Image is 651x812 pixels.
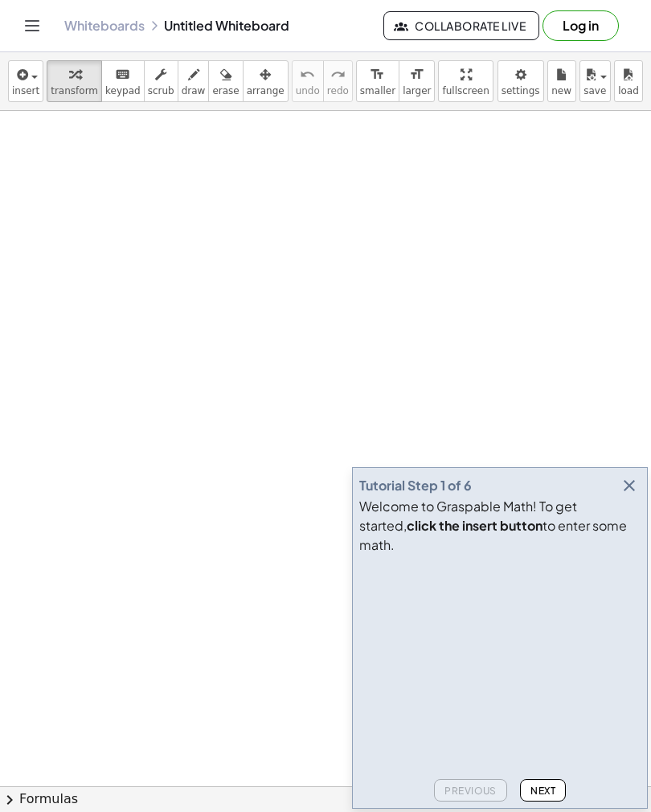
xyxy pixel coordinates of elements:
span: insert [12,85,39,96]
span: Next [530,785,555,797]
span: keypad [105,85,141,96]
span: smaller [360,85,395,96]
span: larger [403,85,431,96]
button: format_sizelarger [399,60,435,102]
button: arrange [243,60,289,102]
button: Toggle navigation [19,13,45,39]
button: transform [47,60,102,102]
span: save [583,85,606,96]
button: Log in [542,10,619,41]
span: arrange [247,85,285,96]
span: scrub [148,85,174,96]
span: Collaborate Live [397,18,526,33]
button: new [547,60,576,102]
button: scrub [144,60,178,102]
i: undo [300,65,315,84]
span: new [551,85,571,96]
button: fullscreen [438,60,493,102]
span: erase [212,85,239,96]
button: Collaborate Live [383,11,539,40]
i: redo [330,65,346,84]
button: erase [208,60,243,102]
i: format_size [370,65,385,84]
button: draw [178,60,210,102]
b: click the insert button [407,517,542,534]
button: Next [520,779,566,802]
button: format_sizesmaller [356,60,399,102]
span: settings [502,85,540,96]
button: undoundo [292,60,324,102]
i: format_size [409,65,424,84]
button: redoredo [323,60,353,102]
span: draw [182,85,206,96]
span: undo [296,85,320,96]
span: load [618,85,639,96]
div: Welcome to Graspable Math! To get started, to enter some math. [359,497,641,555]
button: save [579,60,611,102]
a: Whiteboards [64,18,145,34]
span: fullscreen [442,85,489,96]
button: settings [497,60,544,102]
button: insert [8,60,43,102]
span: transform [51,85,98,96]
div: Tutorial Step 1 of 6 [359,476,472,495]
button: keyboardkeypad [101,60,145,102]
i: keyboard [115,65,130,84]
button: load [614,60,643,102]
span: redo [327,85,349,96]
